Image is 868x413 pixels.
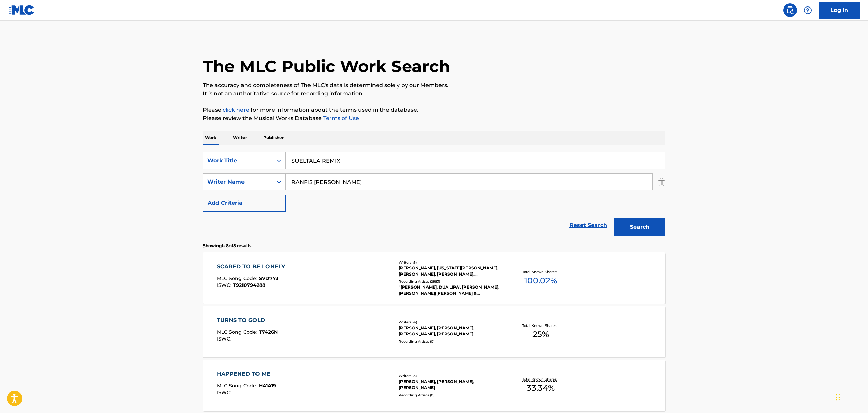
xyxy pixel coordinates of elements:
span: 25 % [532,328,549,341]
p: Total Known Shares: [522,323,559,328]
img: MLC Logo [8,5,35,15]
a: Reset Search [566,218,610,233]
p: Total Known Shares: [522,377,559,382]
div: "[PERSON_NAME], DUA LIPA", [PERSON_NAME], [PERSON_NAME]|[PERSON_NAME] & [PERSON_NAME]|DUA LIPA [399,284,502,296]
span: T9210794288 [233,282,265,288]
span: 100.02 % [524,275,557,287]
a: TURNS TO GOLDMLC Song Code:T7426NISWC:Writers (4)[PERSON_NAME], [PERSON_NAME], [PERSON_NAME], [PE... [203,306,665,357]
span: MLC Song Code : [217,329,259,335]
div: Writers ( 4 ) [399,320,502,325]
div: Recording Artists ( 2983 ) [399,279,502,284]
span: T7426N [259,329,278,335]
div: SCARED TO BE LONELY [217,263,289,271]
div: [PERSON_NAME], [US_STATE][PERSON_NAME], [PERSON_NAME], [PERSON_NAME], [PERSON_NAME] [399,265,502,277]
span: 33.34 % [527,382,555,394]
span: ISWC : [217,389,233,396]
div: [PERSON_NAME], [PERSON_NAME], [PERSON_NAME], [PERSON_NAME] [399,325,502,337]
button: Search [614,218,665,236]
p: Publisher [261,131,286,145]
div: TURNS TO GOLD [217,316,278,324]
a: Public Search [783,3,797,17]
p: Total Known Shares: [522,269,559,275]
a: SCARED TO BE LONELYMLC Song Code:SVD7Y3ISWC:T9210794288Writers (5)[PERSON_NAME], [US_STATE][PERSO... [203,252,665,304]
span: SVD7Y3 [259,275,278,281]
p: Please for more information about the terms used in the database. [203,106,665,114]
span: MLC Song Code : [217,275,259,281]
iframe: Chat Widget [834,380,868,413]
a: HAPPENED TO MEMLC Song Code:HA1A19ISWC:Writers (3)[PERSON_NAME], [PERSON_NAME], [PERSON_NAME]Reco... [203,360,665,411]
span: MLC Song Code : [217,383,259,389]
a: Terms of Use [322,115,359,121]
button: Add Criteria [203,195,286,212]
span: ISWC : [217,282,233,288]
span: ISWC : [217,336,233,342]
div: HAPPENED TO ME [217,370,276,378]
p: Writer [231,131,249,145]
div: Help [801,3,815,17]
div: Writer Name [207,178,269,186]
p: It is not an authoritative source for recording information. [203,90,665,98]
span: HA1A19 [259,383,276,389]
a: click here [223,107,249,113]
div: Drag [836,387,840,408]
img: search [786,6,794,14]
p: Showing 1 - 8 of 8 results [203,243,251,249]
img: help [804,6,812,14]
p: Please review the Musical Works Database [203,114,665,122]
div: [PERSON_NAME], [PERSON_NAME], [PERSON_NAME] [399,378,502,391]
div: Writers ( 5 ) [399,260,502,265]
form: Search Form [203,152,665,239]
div: Work Title [207,157,269,165]
a: Log In [819,2,860,19]
p: Work [203,131,219,145]
div: Recording Artists ( 0 ) [399,392,502,398]
div: Writers ( 3 ) [399,373,502,378]
div: Recording Artists ( 0 ) [399,339,502,344]
img: 9d2ae6d4665cec9f34b9.svg [272,199,280,207]
p: The accuracy and completeness of The MLC's data is determined solely by our Members. [203,81,665,90]
h1: The MLC Public Work Search [203,56,450,77]
img: Delete Criterion [658,173,665,190]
